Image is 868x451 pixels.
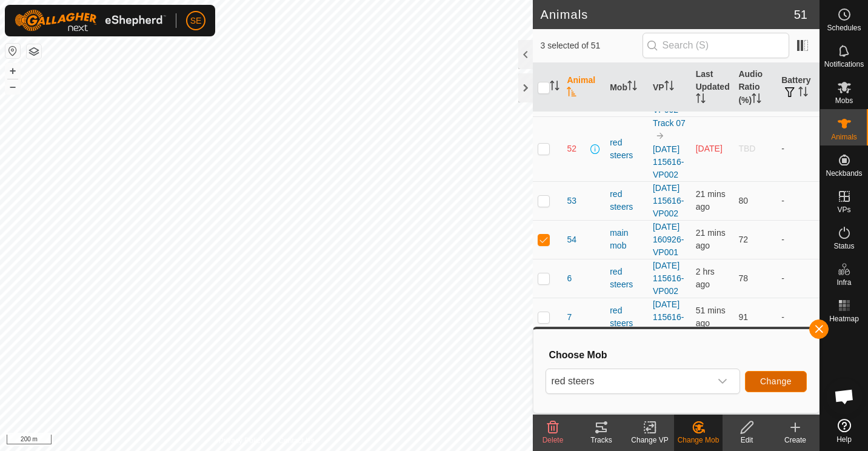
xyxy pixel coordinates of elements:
[626,435,674,446] div: Change VP
[567,142,576,155] span: 52
[546,369,710,393] span: red steers
[827,24,861,32] span: Schedules
[837,206,850,213] span: VPs
[540,39,642,52] span: 3 selected of 51
[696,189,726,212] span: 9 Sept 2025, 11:05 am
[627,82,637,92] p-sorticon: Activate to sort
[653,299,684,335] a: [DATE] 115616-VP002
[567,195,576,207] span: 53
[710,369,735,393] div: dropdown trigger
[567,272,572,285] span: 6
[826,170,862,177] span: Neckbands
[567,233,576,246] span: 54
[776,298,820,336] td: -
[691,63,734,112] th: Last Updated
[696,144,723,153] span: 26 Aug 2025, 10:35 am
[653,79,684,115] a: [DATE] 115616-VP002
[605,63,648,112] th: Mob
[831,133,857,141] span: Animals
[826,378,863,415] div: Open chat
[190,15,202,27] span: SE
[549,349,807,361] h3: Choose Mob
[776,259,820,298] td: -
[653,261,684,296] a: [DATE] 115616-VP002
[771,435,820,446] div: Create
[836,279,851,286] span: Infra
[836,436,852,443] span: Help
[278,435,314,446] a: Contact Us
[562,63,605,112] th: Animal
[540,7,793,22] h2: Animals
[648,63,691,112] th: VP
[610,304,643,330] div: red steers
[696,228,726,250] span: 9 Sept 2025, 11:05 am
[567,311,572,324] span: 7
[776,63,820,112] th: Battery
[610,227,643,252] div: main mob
[798,89,808,98] p-sorticon: Activate to sort
[820,414,868,448] a: Help
[733,63,776,112] th: Audio Ratio (%)
[15,10,166,32] img: Gallagher Logo
[833,242,854,250] span: Status
[738,312,748,322] span: 91
[696,306,726,328] span: 9 Sept 2025, 10:35 am
[776,116,820,181] td: -
[653,183,684,218] a: [DATE] 115616-VP002
[5,79,20,94] button: –
[674,435,723,446] div: Change Mob
[752,95,761,105] p-sorticon: Activate to sort
[664,82,674,92] p-sorticon: Activate to sort
[567,89,576,98] p-sorticon: Activate to sort
[610,136,643,162] div: red steers
[5,64,20,78] button: +
[542,436,564,444] span: Delete
[27,44,41,59] button: Map Layers
[610,188,643,213] div: red steers
[219,435,264,446] a: Privacy Policy
[738,196,748,205] span: 80
[760,376,792,386] span: Change
[696,267,715,289] span: 9 Sept 2025, 9:05 am
[653,118,686,128] a: Track 07
[643,33,789,58] input: Search (S)
[653,144,684,179] a: [DATE] 115616-VP002
[5,44,20,58] button: Reset Map
[655,131,665,141] img: to
[738,144,755,153] span: TBD
[738,235,748,244] span: 72
[824,61,864,68] span: Notifications
[577,435,626,446] div: Tracks
[776,181,820,220] td: -
[550,82,559,92] p-sorticon: Activate to sort
[745,371,807,392] button: Change
[610,266,643,291] div: red steers
[653,222,684,257] a: [DATE] 160926-VP001
[794,5,807,24] span: 51
[776,220,820,259] td: -
[835,97,853,104] span: Mobs
[738,273,748,283] span: 78
[696,95,706,105] p-sorticon: Activate to sort
[829,315,859,322] span: Heatmap
[723,435,771,446] div: Edit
